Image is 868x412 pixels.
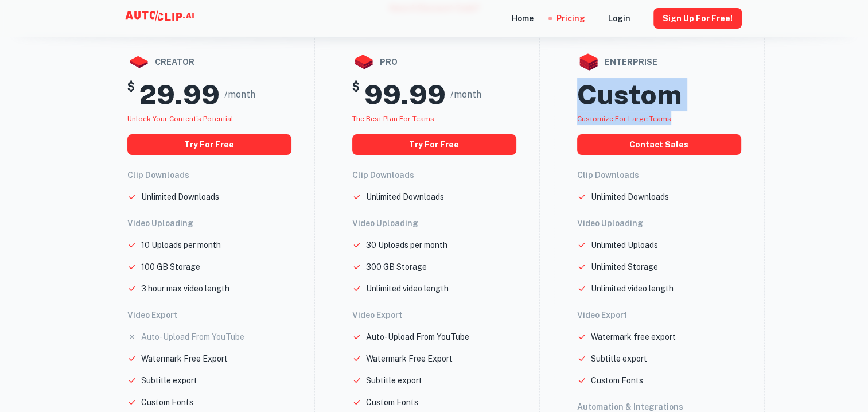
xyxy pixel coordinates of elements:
[141,282,229,295] p: 3 hour max video length
[127,309,291,321] h6: Video Export
[591,331,676,343] p: Watermark free export
[366,282,449,295] p: Unlimited video length
[366,396,418,409] p: Custom Fonts
[591,374,643,387] p: Custom Fonts
[127,217,291,230] h6: Video Uploading
[366,331,469,343] p: Auto-Upload From YouTube
[364,78,446,111] h2: 99.99
[352,78,360,111] h5: $
[127,169,291,181] h6: Clip Downloads
[127,134,291,155] button: Try for free
[591,239,658,251] p: Unlimited Uploads
[127,115,233,123] span: Unlock your Content's potential
[141,191,219,203] p: Unlimited Downloads
[653,8,742,29] button: Sign Up for free!
[352,50,516,73] div: pro
[577,78,682,111] h2: Custom
[366,374,422,387] p: Subtitle export
[366,261,427,273] p: 300 GB Storage
[352,217,516,230] h6: Video Uploading
[141,396,193,409] p: Custom Fonts
[352,169,516,181] h6: Clip Downloads
[577,169,741,181] h6: Clip Downloads
[139,78,220,111] h2: 29.99
[577,309,741,321] h6: Video Export
[591,191,669,203] p: Unlimited Downloads
[577,134,741,155] button: Contact Sales
[224,88,255,102] span: /month
[141,352,228,365] p: Watermark Free Export
[141,374,197,387] p: Subtitle export
[352,115,434,123] span: The best plan for teams
[366,239,447,251] p: 30 Uploads per month
[366,352,453,365] p: Watermark Free Export
[450,88,481,102] span: /month
[577,50,741,73] div: enterprise
[591,282,674,295] p: Unlimited video length
[141,239,221,251] p: 10 Uploads per month
[352,134,516,155] button: Try for free
[591,352,647,365] p: Subtitle export
[366,191,444,203] p: Unlimited Downloads
[577,115,671,123] span: Customize for large teams
[141,261,200,273] p: 100 GB Storage
[127,50,291,73] div: creator
[577,217,741,230] h6: Video Uploading
[591,261,658,273] p: Unlimited Storage
[127,78,135,111] h5: $
[352,309,516,321] h6: Video Export
[141,331,244,343] p: Auto-Upload From YouTube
